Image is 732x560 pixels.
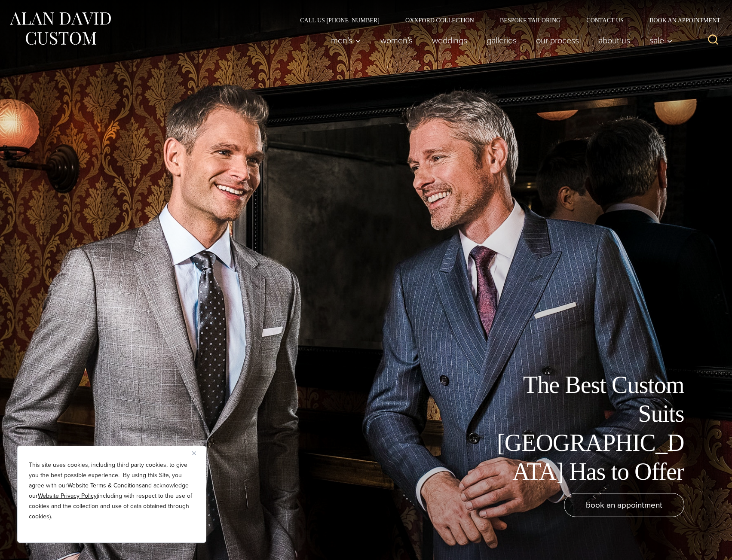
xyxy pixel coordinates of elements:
[477,32,527,49] a: Galleries
[192,451,196,455] img: Close
[703,30,723,51] button: View Search Form
[287,17,392,23] a: Call Us [PHONE_NUMBER]
[67,481,142,490] a: Website Terms & Conditions
[371,32,423,49] a: Women’s
[487,17,573,23] a: Bespoke Tailoring
[287,17,723,23] nav: Secondary Navigation
[192,448,202,458] button: Close
[38,491,97,500] a: Website Privacy Policy
[589,32,640,49] a: About Us
[649,36,673,45] span: Sale
[392,17,487,23] a: Oxxford Collection
[573,17,637,23] a: Contact Us
[491,371,684,486] h1: The Best Custom Suits [GEOGRAPHIC_DATA] Has to Offer
[564,493,684,517] a: book an appointment
[637,17,723,23] a: Book an Appointment
[423,32,477,49] a: weddings
[527,32,589,49] a: Our Process
[586,499,662,511] span: book an appointment
[322,32,677,49] nav: Primary Navigation
[331,36,361,45] span: Men’s
[9,9,112,48] img: Alan David Custom
[29,460,195,522] p: This site uses cookies, including third party cookies, to give you the best possible experience. ...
